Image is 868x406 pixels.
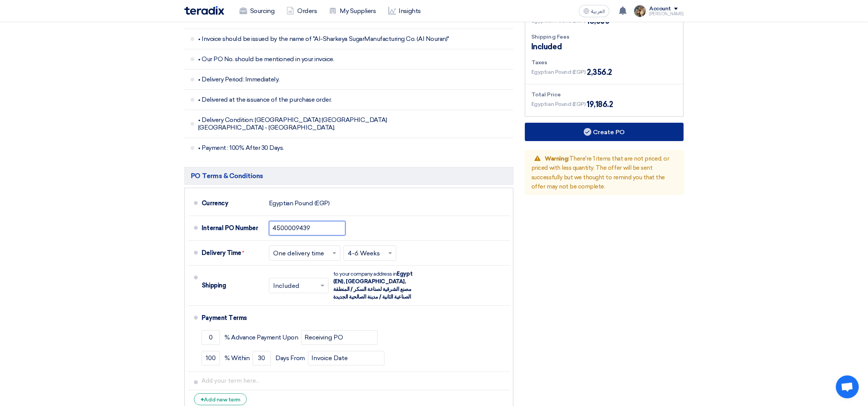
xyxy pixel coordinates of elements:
[194,393,247,405] div: Add new term
[836,375,859,398] a: Open chat
[301,330,378,345] input: payment-term-2
[531,100,585,108] span: Egyptian Pound (EGP)
[198,116,450,132] span: • Delivery Condition: [GEOGRAPHIC_DATA] [GEOGRAPHIC_DATA] [GEOGRAPHIC_DATA] - [GEOGRAPHIC_DATA].
[649,12,684,16] div: [PERSON_NAME]
[531,68,585,76] span: Egyptian Pound (EGP)
[269,221,345,235] input: Internal PO Number
[323,3,382,19] a: My Suppliers
[202,276,263,295] div: Shipping
[202,374,507,388] input: Add your term here...
[280,3,323,19] a: Orders
[202,194,263,213] div: Currency
[200,396,204,403] span: +
[202,351,220,365] input: payment-term-2
[184,167,513,185] h5: PO Terms & Conditions
[531,41,562,52] span: Included
[184,6,224,15] img: Teradix logo
[225,354,249,362] span: % Within
[333,270,417,301] div: to your company address in
[252,351,271,365] input: payment-term-2
[198,96,450,104] span: • Delivered at the issuance of the purchase order.
[591,9,605,14] span: العربية
[531,33,677,41] div: Shipping Fees
[525,123,684,141] button: Create PO
[649,6,671,12] div: Account
[202,309,501,327] div: Payment Terms
[198,55,450,63] span: • Our PO No. should be mentioned in your invoice.
[579,5,609,17] button: العربية
[202,244,263,262] div: Delivery Time
[269,196,329,211] div: Egyptian Pound (EGP)
[587,99,613,110] span: 19,186.2
[531,91,677,99] div: Total Price
[545,155,569,162] span: Warning:
[382,3,427,19] a: Insights
[531,155,669,190] span: There're 1 items that are not priced, or priced with less quantity. The offer will be sent succes...
[198,144,450,152] span: • Payment : 100% After 30 Days.
[275,354,305,362] span: Days From
[225,334,298,341] span: % Advance Payment Upon
[531,58,677,67] div: Taxes
[233,3,280,19] a: Sourcing
[202,330,220,345] input: payment-term-1
[587,67,612,78] span: 2,356.2
[634,5,646,17] img: file_1710751448746.jpg
[198,35,450,43] span: • Invoice should be issued by the name of "Al-Sharkeya SugarManufacturing Co. (Al Nouran)"
[308,351,384,365] input: payment-term-2
[202,219,263,237] div: Internal PO Number
[333,271,412,300] span: Egypt (EN), [GEOGRAPHIC_DATA], مصنع الشرقية لصناعة السكر / المنطقة الصناعية الثانية / مدينة الصال...
[198,76,450,83] span: • Delivery Period: Immediately.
